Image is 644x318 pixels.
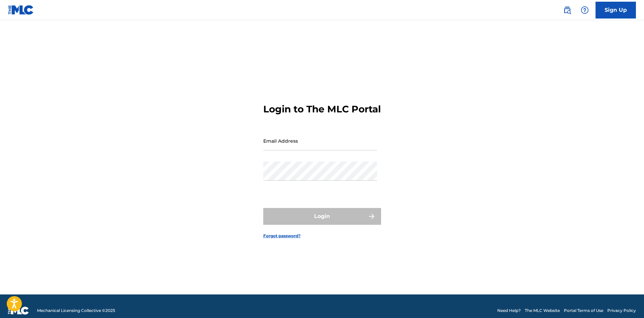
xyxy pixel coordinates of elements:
img: help [581,6,589,14]
a: The MLC Website [525,308,560,314]
span: Mechanical Licensing Collective © 2025 [37,308,115,314]
img: search [563,6,571,14]
a: Need Help? [497,308,521,314]
a: Public Search [561,3,574,17]
a: Portal Terms of Use [564,308,603,314]
a: Sign Up [596,2,636,19]
a: Privacy Policy [607,308,636,314]
h3: Login to The MLC Portal [263,103,381,115]
img: MLC Logo [8,5,34,15]
div: Help [578,3,591,17]
img: logo [8,307,29,315]
a: Forgot password? [263,233,301,239]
